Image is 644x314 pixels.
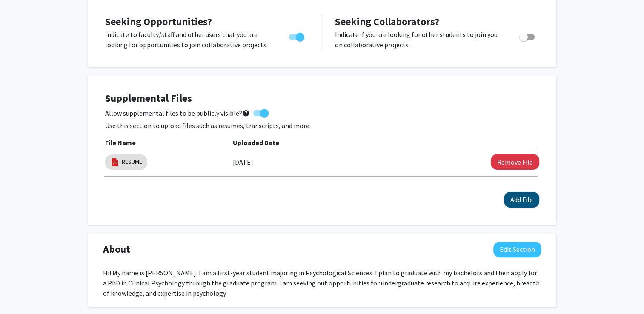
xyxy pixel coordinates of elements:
[122,157,142,166] a: RESUME
[6,276,36,308] iframe: Chat
[105,120,539,131] p: Use this section to upload files such as resumes, transcripts, and more.
[493,242,541,257] button: Edit About
[105,15,212,28] span: Seeking Opportunities?
[516,29,539,42] div: Toggle
[105,138,136,147] b: File Name
[105,29,273,50] p: Indicate to faculty/staff and other users that you are looking for opportunities to join collabor...
[491,154,539,170] button: Remove RESUME File
[335,15,439,28] span: Seeking Collaborators?
[335,29,503,50] p: Indicate if you are looking for other students to join you on collaborative projects.
[242,108,250,118] mat-icon: help
[105,108,250,118] span: Allow supplemental files to be publicly visible?
[233,138,279,147] b: Uploaded Date
[105,92,539,105] h4: Supplemental Files
[233,155,253,169] label: [DATE]
[103,268,541,298] div: Hi! My name is [PERSON_NAME]. I am a first-year student majoring in Psychological Sciences. I pla...
[110,157,120,167] img: pdf_icon.png
[286,29,309,42] div: Toggle
[504,192,539,208] button: Add File
[103,242,130,257] span: About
